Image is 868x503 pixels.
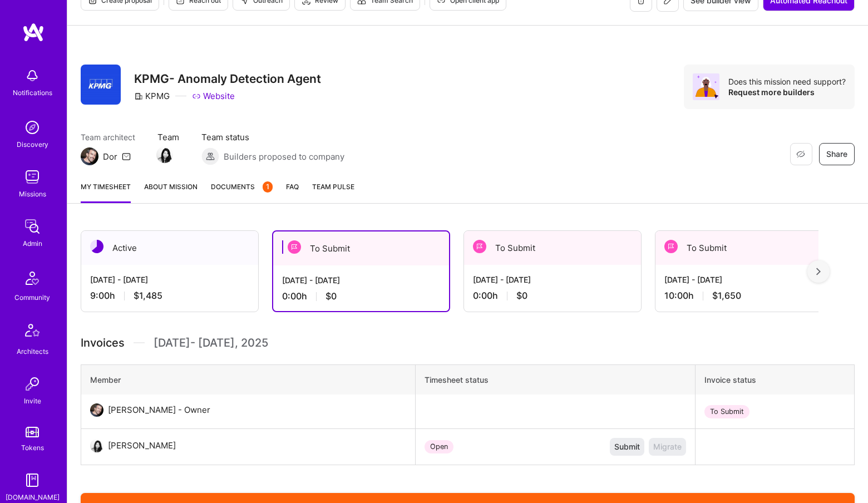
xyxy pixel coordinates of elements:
[312,183,354,191] span: Team Pulse
[157,131,179,143] span: Team
[516,290,527,302] span: $0
[704,405,749,418] div: To Submit
[473,240,486,253] img: To Submit
[425,440,453,453] div: Open
[108,439,176,452] div: [PERSON_NAME]
[211,181,273,203] a: Documents1
[286,181,299,203] a: FAQ
[473,274,632,285] div: [DATE] - [DATE]
[81,131,135,143] span: Team architect
[23,238,42,249] div: Admin
[81,365,416,395] th: Member
[693,73,719,100] img: Avatar
[14,292,50,303] div: Community
[81,231,258,265] div: Active
[816,268,821,275] img: right
[796,150,805,159] i: icon EyeClosed
[122,152,131,161] i: icon Mail
[273,231,449,265] div: To Submit
[21,116,43,139] img: discovery
[90,274,249,285] div: [DATE] - [DATE]
[90,290,249,302] div: 9:00 h
[192,90,235,102] a: Website
[17,139,48,150] div: Discovery
[134,290,162,302] span: $1,485
[103,151,117,162] div: Dor
[655,231,832,265] div: To Submit
[22,22,45,42] img: logo
[696,365,855,395] th: Invoice status
[312,181,354,203] a: Team Pulse
[134,72,321,86] h3: KPMG- Anomaly Detection Agent
[664,290,823,302] div: 10:00 h
[21,373,43,395] img: Invite
[728,87,846,97] div: Request more builders
[610,438,644,456] button: Submit
[24,395,41,407] div: Invite
[201,147,219,165] img: Builders proposed to company
[415,365,695,395] th: Timesheet status
[6,491,60,503] div: [DOMAIN_NAME]
[157,145,172,164] a: Team Member Avatar
[108,403,210,417] div: [PERSON_NAME] - Owner
[201,131,344,143] span: Team status
[81,65,121,105] img: Company Logo
[288,240,301,254] img: To Submit
[826,149,847,160] span: Share
[144,181,198,203] a: About Mission
[17,346,48,357] div: Architects
[90,240,103,253] img: Active
[664,240,678,253] img: To Submit
[211,181,273,193] span: Documents
[134,92,143,101] i: icon CompanyGray
[81,147,98,165] img: Team Architect
[81,334,125,351] span: Invoices
[134,90,170,102] div: KPMG
[21,442,44,453] div: Tokens
[19,319,46,346] img: Architects
[19,265,46,292] img: Community
[819,143,855,165] button: Share
[26,427,39,437] img: tokens
[21,65,43,87] img: bell
[263,181,273,193] div: 1
[464,231,641,265] div: To Submit
[282,274,440,286] div: [DATE] - [DATE]
[728,76,846,87] div: Does this mission need support?
[81,181,131,203] a: My timesheet
[282,290,440,302] div: 0:00 h
[224,151,344,162] span: Builders proposed to company
[90,403,103,417] img: User Avatar
[156,146,173,163] img: Team Member Avatar
[712,290,741,302] span: $1,650
[21,215,43,238] img: admin teamwork
[325,290,337,302] span: $0
[134,334,145,351] img: Divider
[13,87,52,98] div: Notifications
[664,274,823,285] div: [DATE] - [DATE]
[90,439,103,452] img: User Avatar
[154,334,268,351] span: [DATE] - [DATE] , 2025
[21,469,43,491] img: guide book
[21,166,43,188] img: teamwork
[19,188,46,200] div: Missions
[473,290,632,302] div: 0:00 h
[614,441,640,452] span: Submit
